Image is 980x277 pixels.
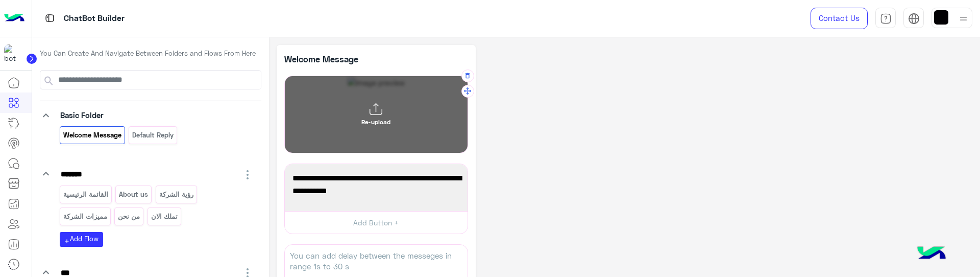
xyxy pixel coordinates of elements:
[880,13,892,25] img: tab
[62,129,122,141] p: Welcome Message
[60,110,104,120] span: Basic Folder
[118,189,149,200] p: About us
[461,85,474,98] button: Drag
[40,109,52,122] i: keyboard_arrow_down
[150,211,178,222] p: تملك الان
[158,189,194,200] p: رؤية الشركة
[914,236,949,272] img: hulul-logo.png
[60,232,103,247] button: addAdd Flow
[4,8,24,29] img: Logo
[875,8,896,29] a: tab
[811,8,868,29] a: Contact Us
[117,211,141,222] p: من نحن
[908,13,920,25] img: tab
[62,189,109,200] p: القائمة الرئيسية
[292,172,460,198] span: مرحبا بك في الصفحة الرسمية لشركة ملحم العقارية كيف نستطيع مساعدتك؟
[285,211,468,234] button: Add Button +
[62,211,108,222] p: مميزات الشركة
[290,250,462,271] p: You can add delay between the messeges in range 1s to 30 s
[4,44,22,63] img: 122099767214011742
[64,12,125,26] p: ChatBot Builder
[957,12,970,25] img: profile
[64,238,70,244] i: add
[284,53,376,65] p: Welcome Message
[461,70,474,82] button: Delete Message
[934,10,948,25] img: userImage
[40,49,261,59] p: You Can Create And Navigate Between Folders and Flows From Here
[132,129,175,141] p: Default reply
[43,12,56,25] img: tab
[361,118,390,126] span: Re-upload
[40,168,52,180] i: keyboard_arrow_down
